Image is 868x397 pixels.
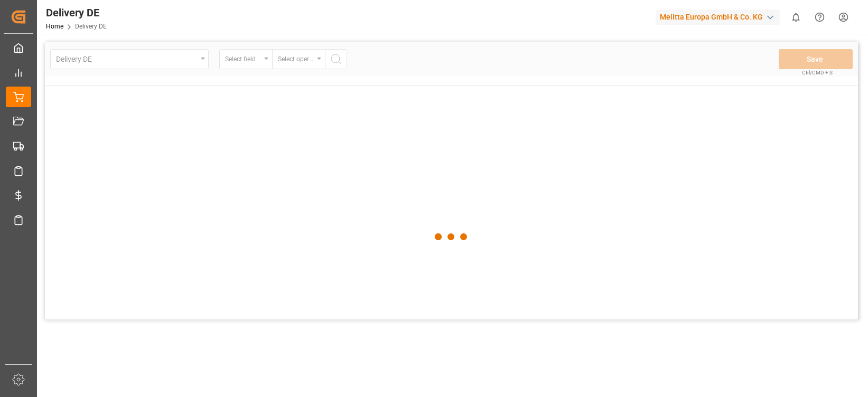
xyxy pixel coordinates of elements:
div: Delivery DE [46,5,107,21]
button: Help Center [808,5,832,29]
button: Melitta Europa GmbH & Co. KG [656,7,784,27]
div: Melitta Europa GmbH & Co. KG [656,10,780,25]
a: Home [46,23,63,30]
button: show 0 new notifications [784,5,808,29]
